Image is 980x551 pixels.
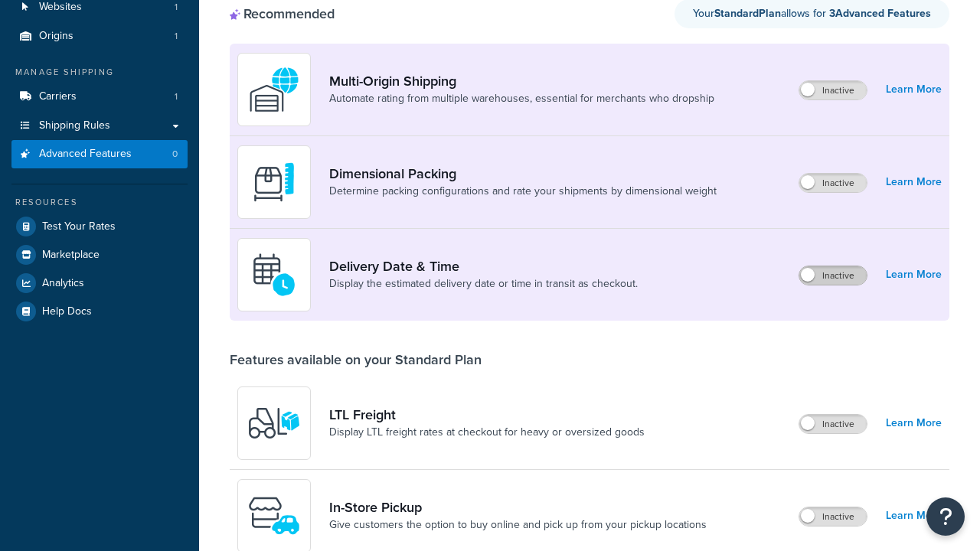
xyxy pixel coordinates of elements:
label: Inactive [799,507,867,526]
span: 1 [175,1,178,14]
img: wfgcfpwTIucLEAAAAASUVORK5CYII= [247,489,301,543]
a: Learn More [886,412,942,434]
li: Advanced Features [11,140,188,168]
button: Open Resource Center [926,497,965,536]
a: In-Store Pickup [329,499,707,516]
div: Resources [11,196,188,209]
a: Learn More [886,79,942,100]
strong: Standard Plan [714,5,781,21]
a: Determine packing configurations and rate your shipments by dimensional weight [329,184,717,199]
span: Shipping Rules [39,119,110,132]
span: Advanced Features [39,148,132,161]
div: Manage Shipping [11,66,188,79]
div: Recommended [230,5,335,22]
a: Origins1 [11,22,188,51]
div: Features available on your Standard Plan [230,351,482,368]
span: 0 [172,148,178,161]
strong: 3 Advanced Feature s [829,5,931,21]
a: Dimensional Packing [329,165,717,182]
li: Carriers [11,83,188,111]
a: Learn More [886,264,942,285]
span: Carriers [39,90,77,103]
label: Inactive [799,174,867,192]
span: Analytics [42,277,84,290]
span: Help Docs [42,305,92,318]
a: Advanced Features0 [11,140,188,168]
img: gfkeb5ejjkALwAAAABJRU5ErkJggg== [247,248,301,302]
a: Analytics [11,269,188,297]
a: Shipping Rules [11,112,188,140]
a: Learn More [886,505,942,527]
span: 1 [175,30,178,43]
span: Your allows for [693,5,829,21]
label: Inactive [799,266,867,285]
span: Origins [39,30,73,43]
a: Automate rating from multiple warehouses, essential for merchants who dropship [329,91,714,106]
img: WatD5o0RtDAAAAAElFTkSuQmCC [247,63,301,116]
a: Carriers1 [11,83,188,111]
a: LTL Freight [329,406,645,423]
label: Inactive [799,415,867,433]
img: y79ZsPf0fXUFUhFXDzUgf+ktZg5F2+ohG75+v3d2s1D9TjoU8PiyCIluIjV41seZevKCRuEjTPPOKHJsQcmKCXGdfprl3L4q7... [247,396,301,450]
img: DTVBYsAAAAAASUVORK5CYII= [247,155,301,209]
a: Give customers the option to buy online and pick up from your pickup locations [329,517,707,533]
span: Marketplace [42,249,100,262]
span: 1 [175,90,178,103]
a: Learn More [886,171,942,193]
a: Display the estimated delivery date or time in transit as checkout. [329,276,638,292]
a: Multi-Origin Shipping [329,73,714,90]
span: Websites [39,1,82,14]
span: Test Your Rates [42,220,116,233]
a: Help Docs [11,298,188,325]
label: Inactive [799,81,867,99]
a: Marketplace [11,241,188,269]
li: Origins [11,22,188,51]
a: Display LTL freight rates at checkout for heavy or oversized goods [329,425,645,440]
a: Delivery Date & Time [329,258,638,275]
a: Test Your Rates [11,213,188,240]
